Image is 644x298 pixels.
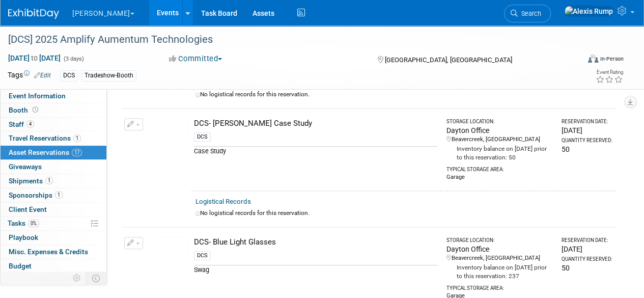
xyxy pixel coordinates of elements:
img: View Images [158,237,187,259]
div: Garage [446,173,552,181]
span: Staff [9,120,34,128]
a: Asset Reservations17 [1,146,106,159]
div: Event Format [534,53,624,68]
span: Travel Reservations [9,134,81,142]
a: Misc. Expenses & Credits [1,245,106,259]
span: Playbook [9,233,38,241]
span: 1 [73,134,81,142]
div: DCS [194,132,211,142]
img: Alexis Rump [564,6,613,17]
div: DCS [194,251,211,260]
span: 0% [28,220,39,227]
a: Logistical Records [195,198,251,205]
span: Event Information [9,92,66,100]
span: 1 [45,177,53,184]
div: Storage Location: [446,118,552,125]
div: [DCS] 2025 Amplify Aumentum Technologies [5,31,571,49]
a: Client Event [1,203,106,216]
td: Toggle Event Tabs [86,272,107,285]
a: Event Information [1,89,106,103]
img: ExhibitDay [8,9,59,19]
a: Sponsorships1 [1,188,106,202]
a: Playbook [1,231,106,245]
div: Storage Location: [446,237,552,244]
div: Beavercreek, [GEOGRAPHIC_DATA] [446,136,552,144]
div: Reservation Date: [562,118,612,125]
span: 4 [26,120,34,128]
div: Typical Storage Area: [446,162,552,173]
div: 50 [562,144,612,154]
span: Booth not reserved yet [31,106,40,114]
div: Event Rating [596,70,623,75]
span: Tasks [8,219,39,227]
span: Booth [9,106,40,114]
div: 50 [562,263,612,273]
a: Booth [1,103,106,117]
a: Travel Reservations1 [1,131,106,145]
a: Giveaways [1,160,106,174]
img: View Images [158,118,187,141]
td: Personalize Event Tab Strip [68,272,86,285]
span: 17 [72,149,82,156]
span: to [30,54,39,62]
div: Typical Storage Area: [446,281,552,292]
div: Inventory balance on [DATE] prior to this reservation: 50 [446,144,552,162]
div: DCS- [PERSON_NAME] Case Study [194,118,437,129]
a: Edit [34,72,51,79]
span: Asset Reservations [9,148,82,156]
div: Swag [194,265,437,275]
a: Budget [1,259,106,273]
a: Staff4 [1,118,106,131]
div: Quantity Reserved: [562,137,612,144]
span: Sponsorships [9,191,63,199]
div: Dayton Office [446,244,552,254]
div: No logistical records for this reservation. [195,90,612,99]
div: Tradeshow-Booth [81,70,136,81]
span: Giveaways [9,162,42,171]
button: Committed [165,53,226,64]
div: In-Person [600,55,624,63]
td: Tags [8,70,51,82]
span: 1 [55,191,63,199]
span: Shipments [9,177,53,185]
div: Reservation Date: [562,237,612,244]
div: No logistical records for this reservation. [195,209,612,218]
span: [GEOGRAPHIC_DATA], [GEOGRAPHIC_DATA] [384,56,512,64]
span: [DATE] [DATE] [8,53,61,63]
div: Quantity Reserved: [562,256,612,263]
div: [DATE] [562,125,612,136]
div: Inventory balance on [DATE] prior to this reservation: 237 [446,262,552,281]
div: Case Study [194,146,437,156]
div: DCS [60,70,78,81]
a: Search [504,5,551,22]
span: Budget [9,262,32,270]
span: Misc. Expenses & Credits [9,248,88,256]
img: Format-Inperson.png [588,55,598,63]
a: Tasks0% [1,216,106,230]
span: Client Event [9,205,47,213]
span: Search [518,10,541,17]
div: DCS- Blue Light Glasses [194,237,437,248]
div: Dayton Office [446,125,552,136]
div: [DATE] [562,244,612,254]
a: Shipments1 [1,174,106,188]
span: (3 days) [63,56,84,62]
div: Beavercreek, [GEOGRAPHIC_DATA] [446,254,552,262]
